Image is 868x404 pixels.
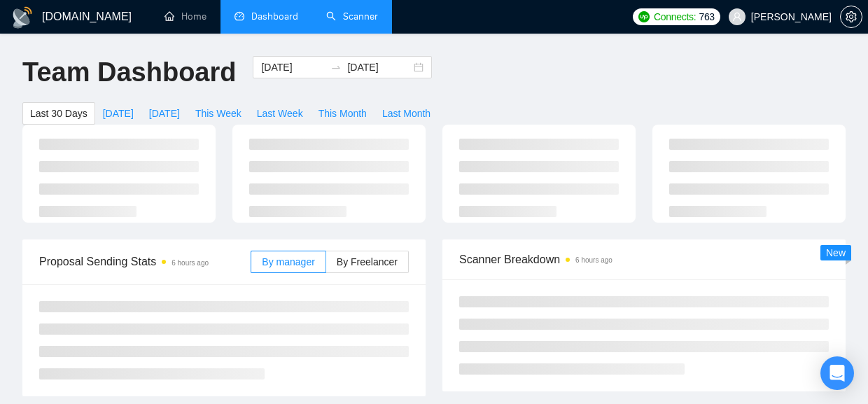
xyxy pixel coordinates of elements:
span: This Week [195,106,241,121]
span: user [732,12,742,22]
img: logo [11,6,34,29]
time: 6 hours ago [171,259,209,267]
button: Last Week [249,102,311,125]
img: upwork-logo.png [638,11,650,22]
span: Dashboard [251,11,298,22]
button: [DATE] [141,102,188,125]
div: Open Intercom Messenger [820,356,854,390]
span: [DATE] [149,106,180,121]
h1: Team Dashboard [22,56,236,89]
span: swap-right [330,62,342,73]
span: Last Month [382,106,430,121]
span: Scanner Breakdown [459,251,829,268]
input: End date [347,60,411,75]
a: searchScanner [326,11,378,22]
time: 6 hours ago [575,256,612,264]
span: By Freelancer [337,256,398,267]
button: Last 30 Days [22,102,95,125]
button: This Week [188,102,249,125]
button: [DATE] [95,102,141,125]
span: 763 [699,9,714,25]
span: dashboard [234,11,244,21]
button: setting [840,6,862,28]
input: Start date [261,60,325,75]
span: to [330,62,342,73]
button: This Month [311,102,374,125]
a: homeHome [164,11,206,22]
span: Last Week [257,106,303,121]
span: This Month [318,106,367,121]
span: setting [841,11,862,22]
span: Last 30 Days [30,106,87,121]
span: [DATE] [103,106,134,121]
span: By manager [262,256,314,267]
span: New [826,247,846,258]
a: setting [840,11,862,22]
span: Proposal Sending Stats [39,253,251,270]
button: Last Month [374,102,438,125]
span: Connects: [654,9,696,25]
